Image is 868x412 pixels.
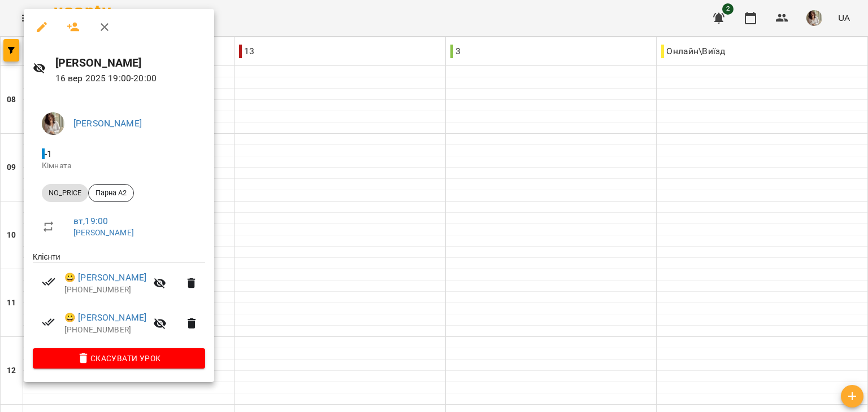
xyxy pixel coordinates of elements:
[64,311,146,325] a: 😀 [PERSON_NAME]
[42,315,55,329] svg: Візит сплачено
[42,148,54,159] span: - 1
[55,54,205,72] h6: [PERSON_NAME]
[42,160,196,172] p: Кімната
[42,275,55,288] svg: Візит сплачено
[88,184,134,202] div: Парна А2
[33,251,205,348] ul: Клієнти
[64,271,146,284] a: 😀 [PERSON_NAME]
[64,284,146,296] p: [PHONE_NUMBER]
[73,118,142,129] a: [PERSON_NAME]
[42,352,196,365] span: Скасувати Урок
[33,348,205,369] button: Скасувати Урок
[42,188,88,198] span: NO_PRICE
[64,325,146,336] p: [PHONE_NUMBER]
[73,228,134,237] a: [PERSON_NAME]
[89,188,133,198] span: Парна А2
[73,216,108,226] a: вт , 19:00
[55,72,205,85] p: 16 вер 2025 19:00 - 20:00
[42,112,64,135] img: cf9d72be1c49480477303613d6f9b014.jpg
